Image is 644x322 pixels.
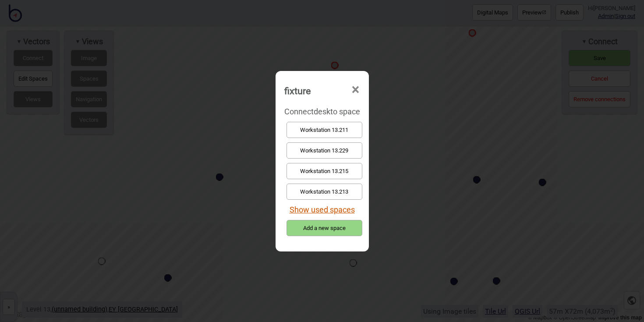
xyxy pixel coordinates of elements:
button: Workstation 13.229 [287,142,362,159]
button: Show used spaces [290,205,355,214]
button: Workstation 13.211 [287,122,362,138]
button: Workstation 13.213 [287,184,362,200]
span: × [351,75,360,104]
button: Add a new space [287,220,362,236]
button: Workstation 13.215 [287,163,362,179]
div: Connect desk to space [284,104,360,120]
div: fixture [284,81,311,100]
